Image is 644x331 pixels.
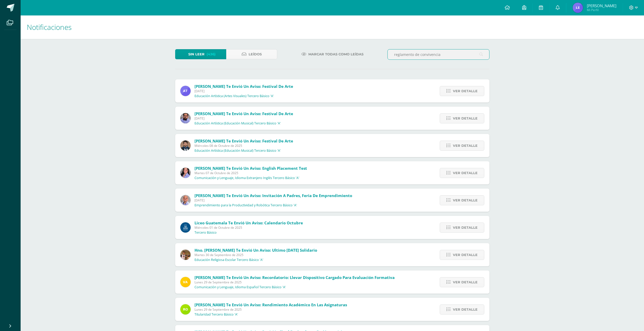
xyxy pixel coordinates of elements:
[194,94,274,98] p: Educación Artística (Artes Visuales) Tercero Básico 'A'
[180,222,191,233] img: b41cd0bd7c5dca2e84b8bd7996f0ae72.png
[194,143,293,148] span: Miércoles 08 de Octubre de 2025
[194,285,286,289] p: Comunicación y Lenguaje, Idioma Español Tercero Básico 'A'
[194,193,352,198] span: [PERSON_NAME] te envió un aviso: Invitación a Padres, Feria de Emprendimiento
[194,171,307,175] span: Martes 07 de Octubre de 2025
[453,141,478,150] span: Ver detalle
[453,196,478,205] span: Ver detalle
[194,302,347,307] span: [PERSON_NAME] te envió un aviso: Rendimiento académico en las asignaturas
[295,49,370,59] a: Marcar todas como leídas
[453,250,478,260] span: Ver detalle
[194,258,263,262] p: Educación Religiosa Escolar Tercero Básico 'A'
[180,168,191,178] img: fcfe301c019a4ea5441e6928b14c91ea.png
[194,84,293,89] span: [PERSON_NAME] te envió un aviso: Festival de Arte
[194,149,281,153] p: Educación Artística (Educación Musical) Tercero Básico 'A'
[453,114,478,123] span: Ver detalle
[194,198,352,202] span: [DATE]
[194,121,281,125] p: Educación Artística (Educación Musical) Tercero Básico 'A'
[194,111,293,116] span: [PERSON_NAME] te envió un aviso: Festival de Arte
[194,225,303,230] span: Miércoles 01 de Octubre de 2025
[226,49,277,59] a: Leídos
[194,307,347,312] span: Lunes 29 de Septiembre de 2025
[180,113,191,123] img: fe2f5d220dae08f5bb59c8e1ae6aeac3.png
[180,195,191,205] img: f4ddca51a09d81af1cee46ad6847c426.png
[180,250,191,260] img: fb77d4dd8f1c1b98edfade1d400ecbce.png
[27,22,72,32] span: Notificaciones
[453,223,478,232] span: Ver detalle
[180,86,191,96] img: e0d417c472ee790ef5578283e3430836.png
[453,277,478,287] span: Ver detalle
[194,203,297,207] p: Emprendimiento para la Productividad y Robótica Tercero Básico 'A'
[188,49,205,59] span: Sin leer
[194,280,395,284] span: Lunes 29 de Septiembre de 2025
[180,277,191,287] img: 78707b32dfccdab037c91653f10936d8.png
[175,49,226,59] a: Sin leer(436)
[194,275,395,280] span: [PERSON_NAME] te envió un aviso: Recordatorio: llevar dispositivo cargado para evaluación formativa
[194,248,317,253] span: Hno. [PERSON_NAME] te envió un aviso: Ultimo [DATE] solidario
[194,138,293,143] span: [PERSON_NAME] te envió un aviso: Festival de Arte
[587,8,616,12] span: Mi Perfil
[308,49,363,59] span: Marcar todas como leídas
[573,3,583,13] img: ef2f17affd3ce01d0abdce98f34cef77.png
[207,49,216,59] span: (436)
[194,231,217,235] p: Tercero Básico
[453,86,478,96] span: Ver detalle
[587,3,616,8] span: [PERSON_NAME]
[388,49,489,60] input: Busca una notificación aquí
[453,168,478,178] span: Ver detalle
[194,312,238,317] p: Titularidad Tercero Básico 'A'
[180,304,191,315] img: 53ebae3843709d0b88523289b497d643.png
[194,253,317,257] span: Martes 30 de Septiembre de 2025
[194,166,307,171] span: [PERSON_NAME] te envió un aviso: English Placement Test
[194,116,293,121] span: [DATE]
[194,176,299,180] p: Comunicación y Lenguaje, Idioma Extranjero Inglés Tercero Básico 'A'
[180,140,191,151] img: 1395cc2228810b8e70f48ddc66b3ae79.png
[453,305,478,314] span: Ver detalle
[194,89,293,93] span: [DATE]
[194,220,303,225] span: Liceo Guatemala te envió un aviso: Calendario octubre
[249,49,262,59] span: Leídos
